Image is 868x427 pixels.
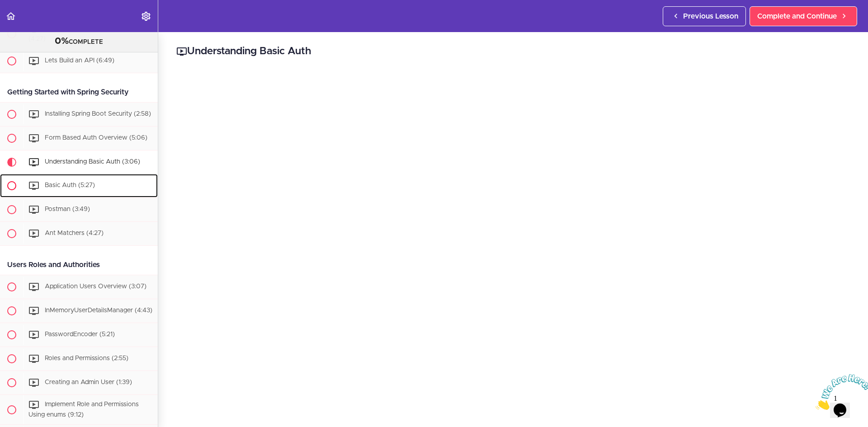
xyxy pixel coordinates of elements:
[45,111,151,117] span: Installing Spring Boot Security (2:58)
[45,159,140,165] span: Understanding Basic Auth (3:06)
[45,230,104,236] span: Ant Matchers (4:27)
[757,11,837,22] span: Complete and Continue
[812,371,868,413] iframe: chat widget
[141,11,151,22] svg: Settings Menu
[45,206,90,212] span: Postman (3:49)
[45,355,128,361] span: Roles and Permissions (2:55)
[176,44,850,59] h2: Understanding Basic Auth
[683,11,738,22] span: Previous Lesson
[5,11,16,22] svg: Back to course curriculum
[28,401,139,418] span: Implement Role and Permissions Using enums (9:12)
[45,307,152,314] span: InMemoryUserDetailsManager (4:43)
[45,182,95,188] span: Basic Auth (5:27)
[11,36,146,47] div: COMPLETE
[45,379,132,385] span: Creating an Admin User (1:39)
[45,283,146,290] span: Application Users Overview (3:07)
[750,6,857,26] a: Complete and Continue
[45,57,114,64] span: Lets Build an API (6:49)
[663,6,746,26] a: Previous Lesson
[4,4,60,39] img: Chat attention grabber
[55,37,69,46] span: 0%
[45,331,115,338] span: PasswordEncoder (5:21)
[45,135,147,141] span: Form Based Auth Overview (5:06)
